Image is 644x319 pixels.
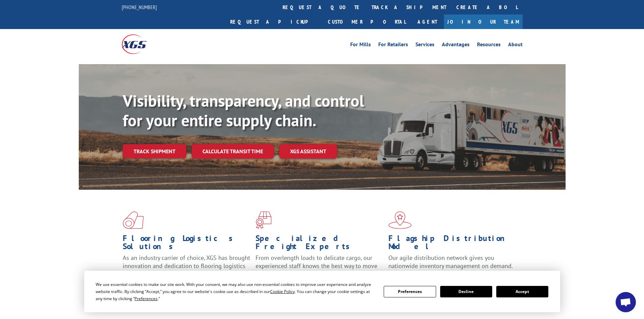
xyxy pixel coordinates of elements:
[225,15,323,29] a: Request a pickup
[384,286,436,297] button: Preferences
[192,144,274,159] a: Calculate transit time
[388,254,513,270] span: Our agile distribution network gives you nationwide inventory management on demand.
[508,42,523,49] a: About
[123,254,250,278] span: As an industry carrier of choice, XGS has brought innovation and dedication to flooring logistics...
[123,234,251,254] h1: Flooring Logistics Solutions
[388,234,516,254] h1: Flagship Distribution Model
[440,286,492,297] button: Decline
[123,90,364,131] b: Visibility, transparency, and control for your entire supply chain.
[616,292,636,312] div: Open chat
[323,15,411,29] a: Customer Portal
[496,286,548,297] button: Accept
[123,144,186,158] a: Track shipment
[442,42,470,49] a: Advantages
[477,42,501,49] a: Resources
[415,42,434,49] a: Services
[256,234,383,254] h1: Specialized Freight Experts
[122,4,157,10] a: [PHONE_NUMBER]
[378,42,408,49] a: For Retailers
[123,211,144,229] img: xgs-icon-total-supply-chain-intelligence-red
[256,211,271,229] img: xgs-icon-focused-on-flooring-red
[350,42,371,49] a: For Mills
[84,271,560,312] div: Cookie Consent Prompt
[96,281,376,302] div: We use essential cookies to make our site work. With your consent, we may also use non-essential ...
[388,211,412,229] img: xgs-icon-flagship-distribution-model-red
[256,254,383,284] p: From overlength loads to delicate cargo, our experienced staff knows the best way to move your fr...
[270,289,295,294] span: Cookie Policy
[411,15,444,29] a: Agent
[279,144,337,159] a: XGS ASSISTANT
[444,15,523,29] a: Join Our Team
[135,296,158,301] span: Preferences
